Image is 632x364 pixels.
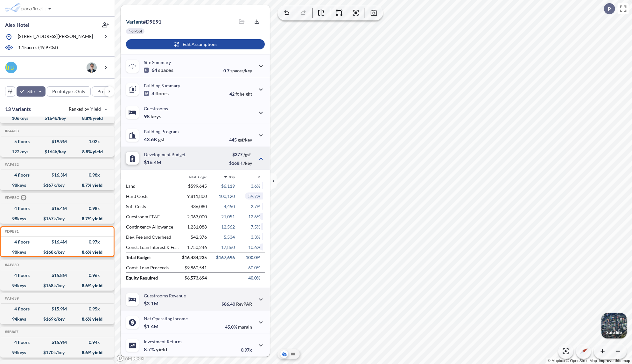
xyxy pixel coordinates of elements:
[126,255,179,260] p: Total Budget
[225,324,252,330] p: 45.0%
[230,68,252,73] span: spaces/key
[548,359,565,363] a: Mapbox
[126,224,179,229] p: Contingency Allowance
[191,234,207,240] span: 542,376
[144,136,165,142] p: 43.6K
[158,136,165,142] span: gsf
[144,106,168,111] p: Guestrooms
[229,152,252,157] p: $377
[4,229,19,234] h5: Click to copy the code
[126,234,179,240] p: Dev. Fee and Overhead
[191,204,207,209] span: 436,080
[221,214,235,219] span: 21,051
[17,86,46,97] button: Site
[144,346,167,353] p: 8.7%
[258,175,260,179] span: %
[144,300,159,307] p: $3.1M
[243,152,251,157] span: /gsf
[280,350,288,358] button: Aerial View
[187,244,207,250] span: 1,750,246
[91,106,101,112] span: Yield
[144,83,180,88] p: Building Summary
[229,160,252,166] p: $168K
[219,193,235,199] span: 100,120
[144,90,169,97] p: 4
[248,214,260,219] span: 12.6%
[236,301,252,307] span: RevPAR
[608,6,611,12] p: P
[5,105,31,113] p: 13 Variants
[246,255,260,260] span: 100.0%
[289,350,297,358] button: Site Plan
[185,275,207,280] span: $6,573,694
[144,316,188,321] p: Net Operating Income
[4,129,19,133] h5: Click to copy the code
[248,193,260,199] span: 59.7%
[4,195,26,201] h5: Click to copy the code
[126,214,179,219] p: Guestroom FF&E
[27,88,35,95] p: Site
[158,67,173,73] span: spaces
[240,91,252,97] span: height
[224,234,235,240] span: 5,534
[4,296,19,301] h5: Click to copy the code
[156,346,167,353] span: yield
[238,324,252,330] span: margin
[221,183,235,189] span: $6,119
[126,244,179,250] p: Const. Loan Interest & Fees
[566,359,597,363] a: OpenStreetMap
[126,193,179,199] p: Hard Costs
[229,91,252,97] p: 42
[5,62,17,73] img: BrandImage
[248,275,260,280] span: 40.0%
[144,159,162,165] p: $16.4M
[126,18,143,25] span: Variant
[243,160,252,166] span: /key
[221,301,252,307] p: $86.40
[116,355,144,362] a: Mapbox homepage
[183,41,217,47] p: Edit Assumptions
[607,330,622,335] p: Satellite
[238,137,252,142] span: gsf/key
[155,90,169,97] span: floors
[129,29,142,34] p: No Pool
[599,359,630,363] a: Improve this map
[92,86,126,97] button: Program
[601,313,627,339] img: Switcher Image
[144,60,171,65] p: Site Summary
[251,234,260,240] span: 3.3%
[235,91,239,97] span: ft
[182,255,207,260] span: $16,434,235
[144,67,173,73] p: 64
[126,204,179,209] p: Soft Costs
[4,330,18,334] h5: Click to copy the code
[216,255,235,260] span: $167,696
[64,104,111,114] button: Ranked by Yield
[601,313,627,339] button: Switcher ImageSatellite
[144,293,186,298] p: Guestrooms Revenue
[187,224,207,229] span: 1,231,088
[4,263,19,267] h5: Click to copy the code
[187,193,207,199] span: 9,811,800
[221,224,235,229] span: 12,562
[187,214,207,219] span: 2,063,000
[4,162,19,167] h5: Click to copy the code
[18,44,58,51] p: 1.15 acres ( 49,970 sf)
[223,68,252,73] p: 0.7
[251,183,260,189] span: 3.6%
[126,183,179,189] p: Land
[18,33,93,41] p: [STREET_ADDRESS][PERSON_NAME]
[144,113,161,120] p: 98
[189,175,207,179] span: Total Budget
[126,275,179,280] p: Equity Required
[251,224,260,229] span: 7.5%
[241,347,252,353] p: 0.97x
[87,62,97,73] img: user logo
[185,265,207,270] span: $9,860,541
[229,137,252,142] p: 445
[144,129,179,134] p: Building Program
[52,88,85,95] p: Prototypes Only
[47,86,91,97] button: Prototypes Only
[97,88,115,95] p: Program
[144,152,186,157] p: Development Budget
